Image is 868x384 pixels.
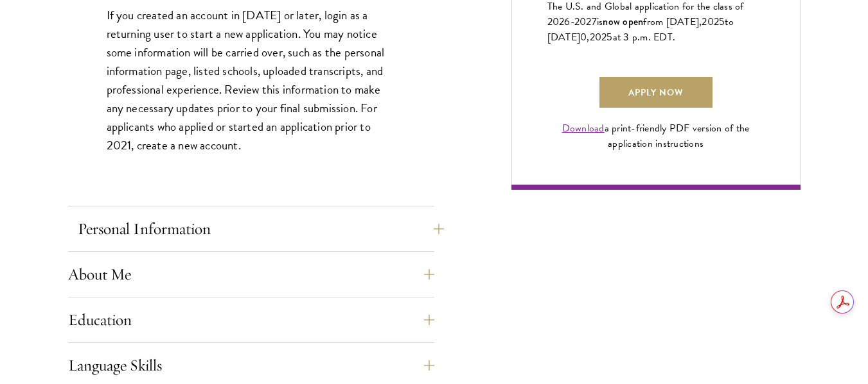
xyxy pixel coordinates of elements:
span: to [DATE] [547,14,734,45]
span: -202 [571,14,592,29]
span: 6 [564,14,570,29]
button: Personal Information [78,213,444,244]
span: 5 [607,29,612,45]
div: a print-friendly PDF version of the application instructions [547,121,765,151]
button: Language Skills [68,350,434,381]
span: 202 [590,29,607,45]
button: Education [68,305,434,335]
span: at 3 p.m. EDT. [613,29,676,45]
span: from [DATE], [643,14,702,29]
a: Download [562,121,605,136]
span: 7 [592,14,597,29]
a: Apply Now [599,77,713,108]
span: 5 [719,14,725,29]
button: About Me [68,259,434,290]
span: 202 [702,14,719,29]
p: If you created an account in [DATE] or later, login as a returning user to start a new applicatio... [107,6,396,155]
span: now open [603,14,643,29]
span: , [587,29,589,45]
span: is [597,14,603,29]
span: 0 [580,29,587,45]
